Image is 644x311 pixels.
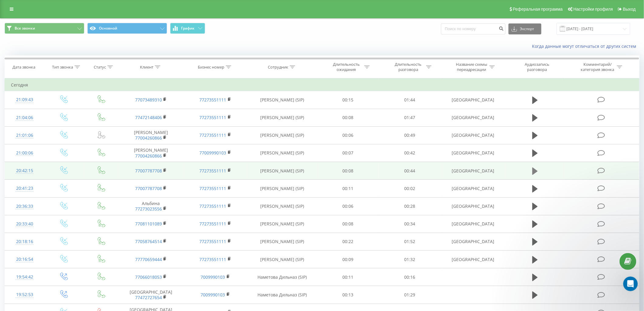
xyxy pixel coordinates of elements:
td: [GEOGRAPHIC_DATA] [441,233,506,250]
td: 00:44 [379,162,441,180]
td: 00:06 [317,197,379,215]
td: 00:34 [379,215,441,233]
div: Длительность разговора [392,62,425,72]
a: 77273551111 [200,132,226,138]
a: 77273551111 [200,256,226,262]
a: 77004260866 [135,153,162,159]
a: 77273023556 [135,206,162,212]
a: 77472148406 [135,115,162,120]
td: [GEOGRAPHIC_DATA] [441,162,506,180]
div: Длительность ожидания [330,62,363,72]
span: Все звонки [15,26,35,31]
a: 7009990103 [201,292,225,298]
iframe: Intercom live chat [623,277,638,291]
td: [PERSON_NAME] (SIP) [247,251,317,268]
td: 00:09 [317,251,379,268]
a: 77081101089 [135,221,162,227]
td: 00:08 [317,162,379,180]
div: 20:36:33 [11,200,38,212]
div: Дата звонка [12,65,35,70]
td: [PERSON_NAME] (SIP) [247,91,317,109]
a: 77007787708 [135,168,162,174]
div: Клиент [140,65,153,70]
span: Настройки профиля [573,7,613,12]
td: Альбина [119,197,183,215]
td: 00:15 [317,91,379,109]
td: 00:13 [317,286,379,304]
a: 77273551111 [200,221,226,227]
td: [PERSON_NAME] (SIP) [247,197,317,215]
a: 77273551111 [200,168,226,174]
div: 21:04:06 [11,112,38,124]
td: 00:02 [379,180,441,197]
td: [PERSON_NAME] (SIP) [247,215,317,233]
a: 77066018053 [135,274,162,280]
div: 19:52:53 [11,289,38,301]
td: [PERSON_NAME] [119,144,183,162]
td: 00:07 [317,144,379,162]
td: [GEOGRAPHIC_DATA] [119,286,183,304]
a: 77273551111 [200,115,226,120]
div: Название схемы переадресации [455,62,488,72]
a: 77004260866 [135,135,162,141]
td: [GEOGRAPHIC_DATA] [441,144,506,162]
td: 01:29 [379,286,441,304]
a: 77472727654 [135,295,162,300]
td: 00:11 [317,180,379,197]
td: [PERSON_NAME] (SIP) [247,233,317,250]
div: 19:54:42 [11,271,38,283]
a: 77058764514 [135,239,162,244]
a: 77770659444 [135,256,162,262]
td: [PERSON_NAME] (SIP) [247,162,317,180]
td: [PERSON_NAME] (SIP) [247,109,317,126]
td: Наметова Дильназ (SIP) [247,268,317,286]
span: График [181,26,195,30]
a: 77007787708 [135,186,162,191]
td: [GEOGRAPHIC_DATA] [441,109,506,126]
td: [PERSON_NAME] (SIP) [247,144,317,162]
div: 21:09:43 [11,94,38,106]
button: Все звонки [5,23,84,34]
a: 7009990103 [201,274,225,280]
a: 77273551111 [200,239,226,244]
td: 00:11 [317,268,379,286]
td: [PERSON_NAME] (SIP) [247,180,317,197]
div: Бизнес номер [198,65,224,70]
div: 20:18:16 [11,236,38,248]
td: [GEOGRAPHIC_DATA] [441,91,506,109]
div: Сотрудник [268,65,288,70]
td: 00:42 [379,144,441,162]
div: Комментарий/категория звонка [580,62,615,72]
td: [GEOGRAPHIC_DATA] [441,215,506,233]
button: Основной [87,23,167,34]
div: 20:33:40 [11,218,38,230]
div: 20:42:15 [11,165,38,177]
td: [PERSON_NAME] [119,126,183,144]
td: 01:47 [379,109,441,126]
td: 01:52 [379,233,441,250]
button: График [170,23,205,34]
a: 77273551111 [200,186,226,191]
td: 00:06 [317,126,379,144]
span: Реферальная программа [513,7,563,12]
td: Сегодня [5,79,639,91]
td: [GEOGRAPHIC_DATA] [441,251,506,268]
td: Наметова Дильназ (SIP) [247,286,317,304]
td: 01:44 [379,91,441,109]
a: 77073489310 [135,97,162,103]
a: 77273551111 [200,203,226,209]
div: 21:00:06 [11,147,38,159]
div: 21:01:06 [11,129,38,141]
td: [GEOGRAPHIC_DATA] [441,126,506,144]
a: 77009990103 [200,150,226,156]
div: Аудиозапись разговора [517,62,557,72]
a: Когда данные могут отличаться от других систем [532,43,639,49]
div: 20:16:54 [11,253,38,265]
a: 77273551111 [200,97,226,103]
td: 00:08 [317,215,379,233]
input: Поиск по номеру [441,23,506,34]
td: 00:16 [379,268,441,286]
button: Экспорт [509,23,541,34]
div: Статус [94,65,106,70]
td: 01:32 [379,251,441,268]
